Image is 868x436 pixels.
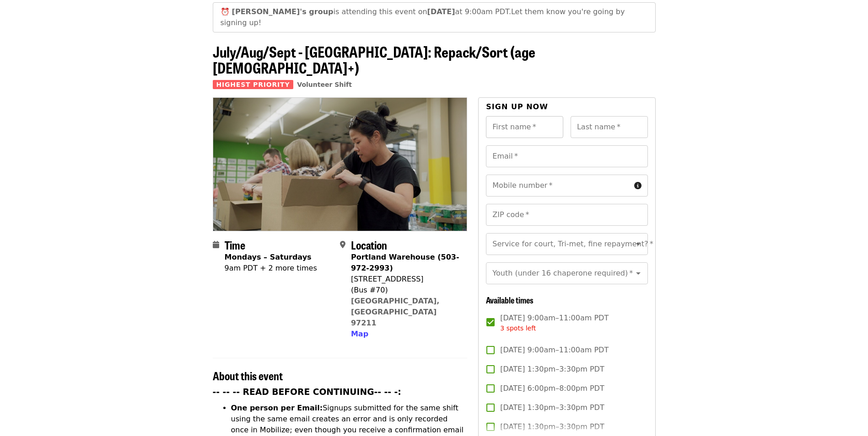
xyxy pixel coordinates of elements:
div: 9am PDT + 2 more times [225,263,317,274]
button: Open [632,267,645,280]
input: Mobile number [486,175,630,197]
strong: [PERSON_NAME]'s group [232,7,334,16]
span: is attending this event on at 9:00am PDT. [232,7,511,16]
strong: One person per Email: [231,404,323,412]
input: Last name [571,116,648,138]
div: (Bus #70) [351,285,460,296]
span: Highest Priority [213,80,294,89]
i: map-marker-alt icon [340,240,345,249]
a: [GEOGRAPHIC_DATA], [GEOGRAPHIC_DATA] 97211 [351,297,440,327]
span: clock emoji [221,7,230,16]
input: First name [486,116,563,138]
span: Sign up now [486,102,548,111]
strong: [DATE] [427,7,455,16]
i: calendar icon [213,240,219,249]
span: About this event [213,367,283,383]
div: [STREET_ADDRESS] [351,274,460,285]
input: Email [486,145,647,167]
span: Map [351,330,368,338]
span: Time [225,237,245,253]
span: [DATE] 9:00am–11:00am PDT [500,345,609,356]
button: Open [632,238,645,250]
strong: Portland Warehouse (503-972-2993) [351,253,459,272]
span: [DATE] 1:30pm–3:30pm PDT [500,364,604,375]
strong: -- -- -- READ BEFORE CONTINUING-- -- -: [213,387,401,397]
strong: Mondays – Saturdays [225,253,312,261]
span: [DATE] 1:30pm–3:30pm PDT [500,402,604,413]
button: Map [351,329,368,340]
span: [DATE] 1:30pm–3:30pm PDT [500,421,604,432]
span: [DATE] 6:00pm–8:00pm PDT [500,383,604,394]
span: [DATE] 9:00am–11:00am PDT [500,313,609,333]
span: July/Aug/Sept - [GEOGRAPHIC_DATA]: Repack/Sort (age [DEMOGRAPHIC_DATA]+) [213,41,535,78]
i: circle-info icon [634,181,642,190]
input: ZIP code [486,204,647,226]
a: Volunteer Shift [297,81,352,88]
span: Location [351,237,387,253]
span: 3 spots left [500,324,536,332]
span: Available times [486,294,534,306]
img: July/Aug/Sept - Portland: Repack/Sort (age 8+) organized by Oregon Food Bank [213,98,467,230]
